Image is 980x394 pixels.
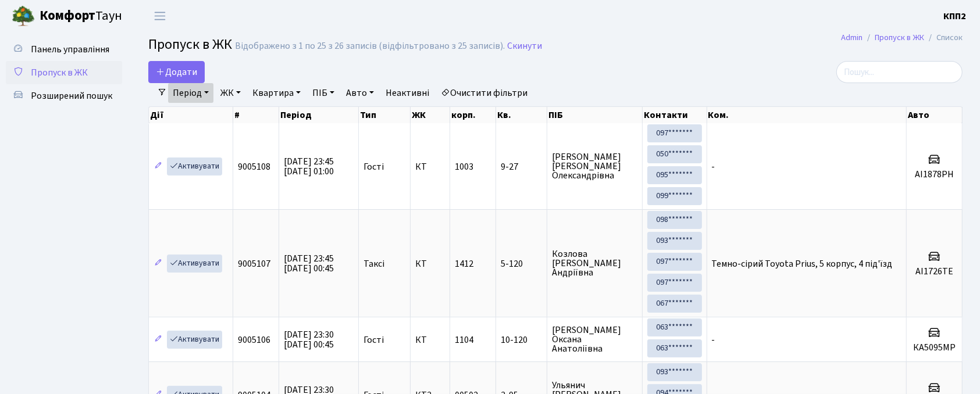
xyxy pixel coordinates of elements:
[501,162,542,171] span: 9-27
[924,31,963,44] li: Список
[31,89,112,102] span: Розширений пошук
[284,155,334,178] span: [DATE] 23:45 [DATE] 01:00
[501,259,542,268] span: 5-120
[238,334,270,346] span: 9005106
[40,6,95,25] b: Комфорт
[6,38,122,61] a: Панель управління
[875,31,924,44] a: Пропуск в ЖК
[279,107,359,123] th: Період
[235,41,505,52] div: Відображено з 1 по 25 з 26 записів (відфільтровано з 25 записів).
[501,335,542,345] span: 10-120
[148,61,205,83] a: Додати
[907,107,963,123] th: Авто
[415,335,445,345] span: КТ
[415,259,445,268] span: КТ
[248,83,305,103] a: Квартира
[911,266,957,277] h5: AI1726TE
[436,83,532,103] a: Очистити фільтри
[31,66,88,79] span: Пропуск в ЖК
[712,257,893,270] span: Темно-сірий Toyota Prius, 5 корпус, 4 під'їзд
[552,152,637,180] span: [PERSON_NAME] [PERSON_NAME] Олександрівна
[238,257,270,270] span: 9005107
[168,83,213,103] a: Період
[284,328,334,351] span: [DATE] 23:30 [DATE] 00:45
[943,9,966,23] a: КПП2
[167,331,222,349] a: Активувати
[824,26,980,50] nav: breadcrumb
[507,41,542,52] a: Скинути
[643,107,707,123] th: Контакти
[455,334,473,346] span: 1104
[145,6,174,26] button: Переключити навігацію
[381,83,434,103] a: Неактивні
[308,83,339,103] a: ПІБ
[707,107,907,123] th: Ком.
[6,61,122,84] a: Пропуск в ЖК
[712,160,715,173] span: -
[167,255,222,273] a: Активувати
[836,61,963,83] input: Пошук...
[455,257,473,270] span: 1412
[40,6,122,26] span: Таун
[12,5,35,28] img: logo.png
[450,107,496,123] th: корп.
[359,107,411,123] th: Тип
[943,10,966,23] b: КПП2
[156,66,197,78] span: Додати
[712,334,715,346] span: -
[552,249,637,277] span: Козлова [PERSON_NAME] Андріївна
[552,325,637,353] span: [PERSON_NAME] Оксана Анатоліївна
[149,107,233,123] th: Дії
[6,84,122,108] a: Розширений пошук
[455,160,473,173] span: 1003
[911,169,957,180] h5: АІ1878РН
[911,342,957,353] h5: КА5095МР
[216,83,245,103] a: ЖК
[364,162,384,171] span: Гості
[364,335,384,345] span: Гості
[841,31,863,44] a: Admin
[148,34,232,55] span: Пропуск в ЖК
[364,259,384,268] span: Таксі
[233,107,279,123] th: #
[31,43,109,56] span: Панель управління
[167,157,222,175] a: Активувати
[415,162,445,171] span: КТ
[547,107,643,123] th: ПІБ
[341,83,379,103] a: Авто
[238,160,270,173] span: 9005108
[411,107,450,123] th: ЖК
[496,107,547,123] th: Кв.
[284,252,334,275] span: [DATE] 23:45 [DATE] 00:45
